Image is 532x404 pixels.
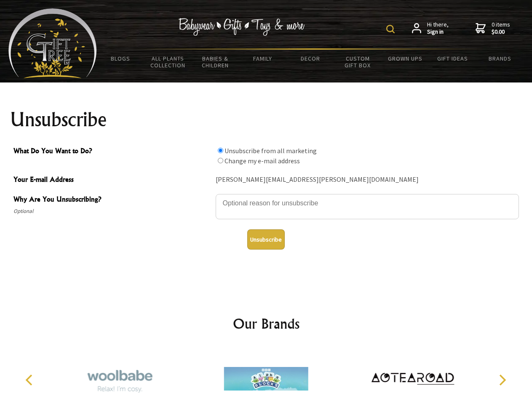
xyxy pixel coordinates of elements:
[216,173,519,186] div: [PERSON_NAME][EMAIL_ADDRESS][PERSON_NAME][DOMAIN_NAME]
[429,50,476,67] a: Gift Ideas
[13,194,211,206] span: Why Are You Unsubscribing?
[286,50,334,67] a: Decor
[21,371,40,389] button: Previous
[492,28,510,36] strong: $0.00
[10,109,522,130] h1: Unsubscribe
[225,157,300,165] label: Change my e-mail address
[225,146,317,155] label: Unsubscribe from all marketing
[493,371,511,389] button: Next
[334,50,382,74] a: Custom Gift Box
[476,21,510,36] a: 0 items$0.00
[192,50,239,74] a: Babies & Children
[427,21,449,36] span: Hi there,
[381,50,429,67] a: Grown Ups
[492,21,510,36] span: 0 items
[13,174,211,186] span: Your E-mail Address
[427,28,449,36] strong: Sign in
[13,206,211,216] span: Optional
[216,194,519,219] textarea: Why Are You Unsubscribing?
[412,21,449,36] a: Hi there,Sign in
[17,314,516,334] h2: Our Brands
[97,50,144,67] a: BLOGS
[239,50,287,67] a: Family
[8,8,97,78] img: Babyware - Gifts - Toys and more...
[179,18,305,36] img: Babywear - Gifts - Toys & more
[386,25,395,33] img: product search
[247,229,285,250] button: Unsubscribe
[218,148,223,153] input: What Do You Want to Do?
[476,50,524,67] a: Brands
[144,50,192,74] a: All Plants Collection
[218,158,223,163] input: What Do You Want to Do?
[13,146,211,158] span: What Do You Want to Do?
